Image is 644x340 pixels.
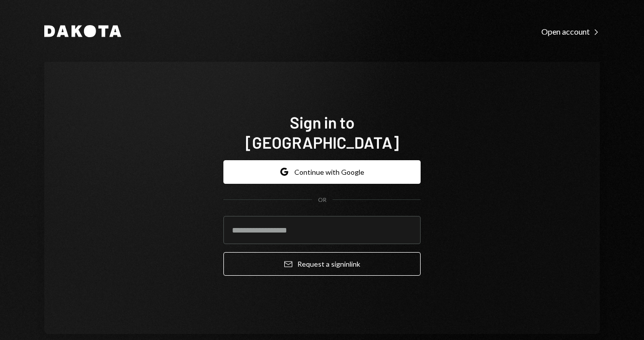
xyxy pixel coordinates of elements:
[223,160,421,184] button: Continue with Google
[318,196,327,204] div: OR
[541,26,600,37] a: Open account
[223,112,421,152] h1: Sign in to [GEOGRAPHIC_DATA]
[223,252,421,276] button: Request a signinlink
[541,27,600,37] div: Open account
